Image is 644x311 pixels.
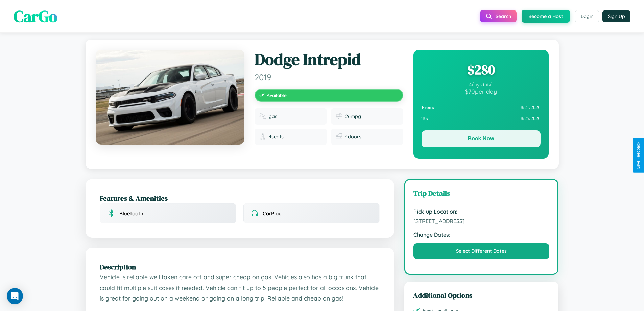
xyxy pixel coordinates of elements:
h1: Dodge Intrepid [255,50,403,69]
div: 4 days total [422,82,541,88]
img: Fuel type [259,113,266,120]
div: $ 70 per day [422,88,541,95]
button: Search [480,10,517,22]
span: 4 seats [269,134,284,140]
span: gas [269,113,277,119]
strong: To: [422,116,428,121]
h2: Description [100,262,380,272]
h3: Trip Details [413,188,550,201]
button: Select Different Dates [413,243,550,259]
strong: Change Dates: [413,231,550,238]
p: Vehicle is reliable well taken care off and super cheap on gas. Vehicles also has a big trunk tha... [100,272,380,304]
span: 26 mpg [345,113,361,119]
span: CarPlay [263,210,282,217]
span: CarGo [14,5,57,27]
div: 8 / 25 / 2026 [422,113,541,124]
strong: From: [422,105,435,110]
div: 8 / 21 / 2026 [422,102,541,113]
button: Sign Up [602,10,630,22]
button: Login [575,10,599,22]
h3: Additional Options [413,290,550,300]
img: Fuel efficiency [336,113,342,120]
span: Search [496,13,511,19]
span: Bluetooth [119,210,143,217]
button: Become a Host [522,10,570,23]
button: Book Now [422,130,541,147]
img: Seats [259,133,266,140]
span: Available [267,92,287,98]
span: 4 doors [345,134,361,140]
span: [STREET_ADDRESS] [413,218,550,224]
div: Give Feedback [636,142,641,169]
div: $ 280 [422,61,541,79]
span: 2019 [255,72,403,82]
img: Doors [336,133,342,140]
div: Open Intercom Messenger [7,288,23,304]
strong: Pick-up Location: [413,208,550,215]
h2: Features & Amenities [100,193,380,203]
img: Dodge Intrepid 2019 [96,50,244,145]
